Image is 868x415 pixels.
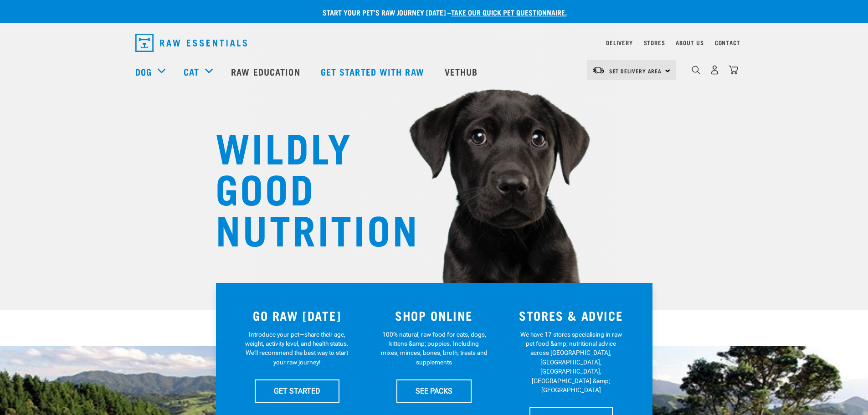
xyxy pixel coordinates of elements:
[135,34,247,52] img: Raw Essentials Logo
[606,41,632,44] a: Delivery
[216,125,398,248] h1: WILDLY GOOD NUTRITION
[234,308,360,323] h3: GO RAW [DATE]
[451,10,567,14] a: take our quick pet questionnaire.
[380,330,488,367] p: 100% natural, raw food for cats, dogs, kittens &amp; puppies. Including mixes, minces, bones, bro...
[135,65,152,78] a: Dog
[609,69,662,72] span: Set Delivery Area
[710,65,719,75] img: user.png
[184,65,199,78] a: Cat
[436,53,489,90] a: Vethub
[592,66,605,74] img: van-moving.png
[222,53,311,90] a: Raw Education
[715,41,740,44] a: Contact
[243,330,350,367] p: Introduce your pet—share their age, weight, activity level, and health status. We'll recommend th...
[508,308,634,323] h3: STORES & ADVICE
[396,379,472,402] a: SEE PACKS
[729,65,738,75] img: home-icon@2x.png
[644,41,665,44] a: Stores
[371,308,497,323] h3: SHOP ONLINE
[312,53,436,90] a: Get started with Raw
[128,30,740,56] nav: dropdown navigation
[692,66,700,74] img: home-icon-1@2x.png
[518,330,625,395] p: We have 17 stores specialising in raw pet food &amp; nutritional advice across [GEOGRAPHIC_DATA],...
[676,41,704,44] a: About Us
[255,379,339,402] a: GET STARTED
